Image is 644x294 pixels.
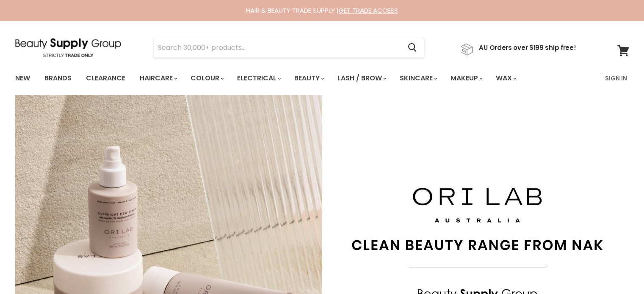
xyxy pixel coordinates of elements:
a: GET TRADE ACCESS [339,6,398,15]
a: Skincare [393,69,442,87]
a: Clearance [80,69,132,87]
a: Haircare [133,69,182,87]
nav: Main [5,66,640,91]
a: Colour [184,69,229,87]
iframe: Gorgias live chat messenger [602,254,636,286]
ul: Main menu [9,66,562,91]
input: Search [154,38,401,58]
a: Makeup [444,69,488,87]
button: Search [401,38,424,58]
a: New [9,69,36,87]
a: Beauty [288,69,329,87]
a: Electrical [231,69,286,87]
form: Product [153,38,424,58]
a: Lash / Brow [331,69,392,87]
div: HAIR & BEAUTY TRADE SUPPLY | [5,6,640,15]
a: Brands [38,69,78,87]
a: Sign In [600,69,632,87]
a: Wax [489,69,522,87]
